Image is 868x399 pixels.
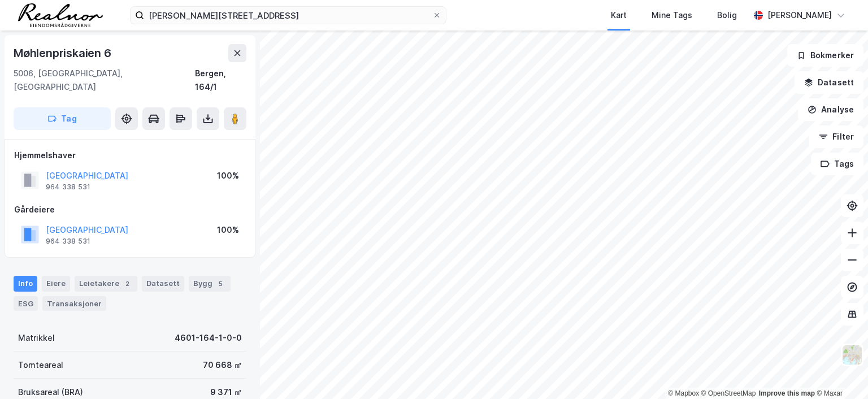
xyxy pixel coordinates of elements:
div: 100% [217,169,239,183]
img: Z [841,344,863,366]
div: 70 668 ㎡ [203,358,242,372]
div: Møhlenpriskaien 6 [14,44,114,62]
div: ESG [14,296,38,311]
button: Bokmerker [787,44,863,67]
div: 9 371 ㎡ [210,385,242,399]
input: Søk på adresse, matrikkel, gårdeiere, leietakere eller personer [144,7,432,24]
div: Mine Tags [652,8,692,22]
div: Hjemmelshaver [14,149,246,162]
a: Improve this map [759,389,815,397]
button: Tag [14,107,111,130]
div: Eiere [42,276,70,292]
button: Datasett [795,71,863,94]
button: Filter [809,125,863,148]
a: Mapbox [668,389,699,397]
div: Leietakere [75,276,137,292]
img: realnor-logo.934646d98de889bb5806.png [18,3,103,27]
div: Kart [611,8,627,22]
button: Analyse [798,98,863,121]
div: [PERSON_NAME] [767,8,832,22]
div: Bergen, 164/1 [195,67,246,94]
div: Tomteareal [18,358,63,372]
button: Tags [811,153,863,175]
div: 2 [121,278,133,289]
div: 5 [215,278,226,289]
iframe: Chat Widget [811,345,868,399]
a: OpenStreetMap [701,389,756,397]
div: Datasett [142,276,184,292]
div: Gårdeiere [14,203,246,216]
div: 5006, [GEOGRAPHIC_DATA], [GEOGRAPHIC_DATA] [14,67,195,94]
div: 4601-164-1-0-0 [175,331,242,345]
div: Matrikkel [18,331,55,345]
div: 964 338 531 [46,183,90,192]
div: Transaksjoner [42,296,106,311]
div: 964 338 531 [46,237,90,246]
div: Bygg [189,276,231,292]
div: Info [14,276,37,292]
div: Bruksareal (BRA) [18,385,83,399]
div: Bolig [717,8,737,22]
div: 100% [217,223,239,237]
div: Kontrollprogram for chat [811,345,868,399]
